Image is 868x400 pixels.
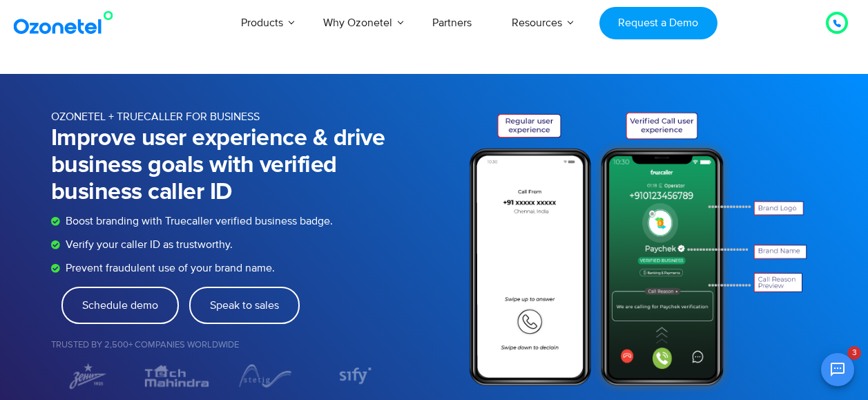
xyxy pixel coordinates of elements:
div: Image Carousel [51,362,391,390]
img: Sify [325,365,381,386]
span: Verify your caller ID as trustworthy. [62,236,233,253]
a: Schedule demo [61,287,179,324]
span: 3 [847,346,861,360]
h1: Improve user experience & drive business goals with verified business caller ID [51,125,391,206]
div: 2 / 7 [139,362,214,390]
div: 4 / 7 [316,365,391,386]
h5: Trusted by 2,500+ Companies Worldwide [51,341,391,350]
img: Stetig [228,362,302,390]
div: 1 / 7 [51,362,126,390]
span: Prevent fraudulent use of your brand name. [62,260,275,276]
a: Request a Demo [599,7,717,39]
img: ZENIT [51,362,126,390]
span: Boost branding with Truecaller verified business badge. [62,213,333,229]
span: Schedule demo [82,300,158,311]
button: Open chat [821,353,854,386]
a: Speak to sales [189,287,300,324]
div: 3 / 7 [228,362,302,390]
p: OZONETEL + TRUECALLER FOR BUSINESS [51,108,391,125]
img: TechMahindra [139,362,214,390]
span: Speak to sales [210,300,279,311]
